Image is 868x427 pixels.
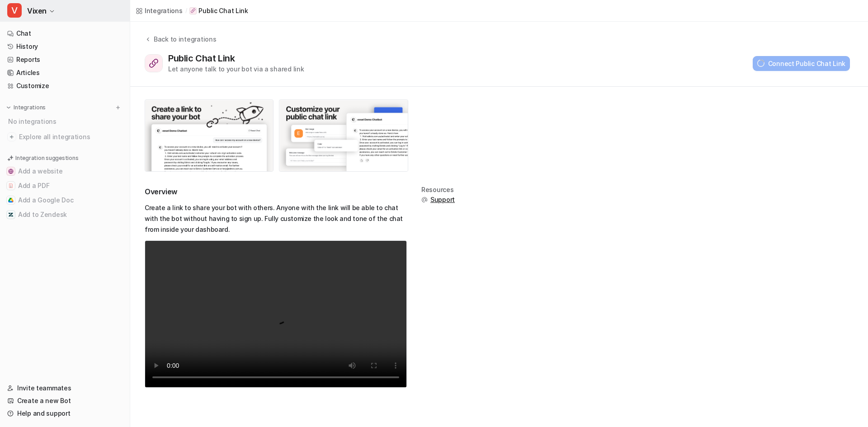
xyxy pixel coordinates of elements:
div: Let anyone talk to your bot via a shared link [168,64,304,74]
img: explore all integrations [7,132,16,141]
span: / [185,7,187,15]
a: Public Chat Link [189,6,248,15]
a: Reports [4,53,126,66]
img: Add to Zendesk [8,212,14,217]
div: No integrations [5,114,126,129]
button: Add a PDFAdd a PDF [4,178,126,193]
img: expand menu [5,104,12,111]
span: V [7,3,22,18]
div: Resources [421,186,455,193]
span: Vixen [27,5,47,17]
a: Create a new Bot [4,394,126,407]
div: Integrations [145,6,183,15]
p: Integrations [14,104,46,111]
button: Connect Public Chat Link [753,56,850,71]
a: Help and support [4,407,126,420]
div: Public Chat Link [168,53,239,64]
a: History [4,40,126,53]
img: Add a website [8,169,14,174]
p: Integration suggestions [15,154,78,162]
p: Create a link to share your bot with others. Anyone with the link will be able to chat with the b... [145,202,407,235]
a: Invite teammates [4,382,126,394]
button: Add to ZendeskAdd to Zendesk [4,207,126,222]
a: Integrations [136,6,183,15]
a: Customize [4,80,126,92]
a: Explore all integrations [4,131,126,143]
span: Support [430,195,455,204]
video: Your browser does not support the video tag. [145,240,407,388]
img: menu_add.svg [115,104,121,111]
p: Public Chat Link [198,6,248,15]
img: Add a PDF [8,183,14,188]
span: Explore all integrations [19,130,123,144]
img: support.svg [421,197,428,203]
a: Chat [4,27,126,40]
h2: Overview [145,186,407,197]
button: Add a websiteAdd a website [4,164,126,178]
button: Support [421,195,455,204]
div: Back to integrations [151,34,216,44]
a: Articles [4,66,126,79]
button: Integrations [4,103,48,112]
button: Back to integrations [145,34,216,53]
img: Add a Google Doc [8,197,14,203]
button: Add a Google DocAdd a Google Doc [4,193,126,207]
